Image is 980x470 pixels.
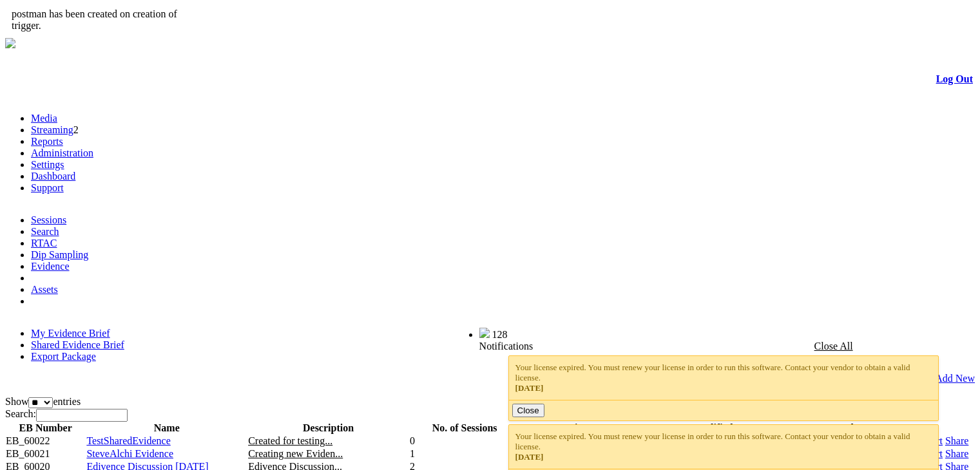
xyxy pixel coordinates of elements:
[5,447,86,460] td: EB_60021
[31,171,75,182] a: Dashboard
[31,249,88,260] a: Dip Sampling
[5,38,15,48] img: arrow-3.png
[31,238,57,249] a: RTAC
[31,113,57,124] a: Media
[86,448,173,459] a: SteveAlchi Evidence
[945,448,968,459] a: Share
[5,422,86,435] th: EB Number: activate to sort column ascending
[12,8,177,31] span: postman has been created on creation of trigger.
[31,261,70,272] a: Evidence
[86,435,170,446] a: TestSharedEvidence
[512,404,544,417] button: Close
[515,383,544,393] span: [DATE]
[31,159,64,170] a: Settings
[31,136,63,147] a: Reports
[31,214,66,225] a: Sessions
[31,182,64,193] a: Support
[31,339,124,350] a: Shared Evidence Brief
[515,362,932,393] div: Your license expired. You must renew your license in order to run this software. Contact your ven...
[479,341,948,352] div: Notifications
[31,124,73,135] a: Streaming
[814,341,853,352] a: Close All
[936,73,973,84] a: Log Out
[945,435,968,446] a: Share
[935,373,975,384] a: Add New
[31,328,110,339] a: My Evidence Brief
[31,147,93,158] a: Administration
[36,409,128,422] input: Search:
[5,396,81,407] label: Show entries
[28,397,53,408] select: Showentries
[290,328,454,338] span: Welcome, System Administrator (Administrator)
[5,435,86,447] td: EB_60022
[31,226,59,237] a: Search
[73,124,79,135] span: 2
[86,422,247,435] th: Name: activate to sort column ascending
[492,329,508,340] span: 128
[515,431,932,462] div: Your license expired. You must renew your license in order to run this software. Contact your ven...
[248,435,332,446] span: Created for testing...
[248,448,343,459] span: Creating new Eviden...
[5,408,128,419] label: Search:
[515,452,544,462] span: [DATE]
[479,328,490,338] img: bell25.png
[247,422,409,435] th: Description: activate to sort column ascending
[31,284,58,295] a: Assets
[31,351,96,362] a: Export Package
